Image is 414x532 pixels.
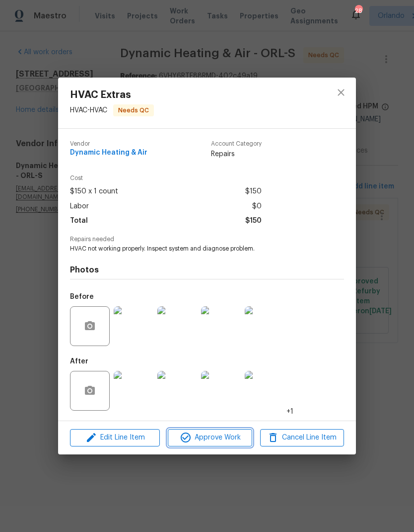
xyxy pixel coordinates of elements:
span: HVAC Extras [70,89,154,100]
span: $150 [245,184,262,199]
button: Approve Work [168,429,252,446]
span: Cancel Line Item [263,432,341,444]
button: Cancel Line Item [260,429,344,446]
span: Total [70,214,88,228]
span: $0 [252,199,262,214]
span: +1 [286,407,293,417]
span: $150 x 1 count [70,184,118,199]
span: Needs QC [114,105,153,115]
span: Vendor [70,141,147,147]
h5: Before [70,293,94,300]
span: Labor [70,199,89,214]
span: Repairs needed [70,236,344,243]
span: Cost [70,175,262,181]
button: Edit Line Item [70,429,160,446]
button: close [329,81,353,104]
span: Repairs [211,149,262,159]
span: HVAC not working properly. Inspect system and diagnose problem. [70,245,317,253]
h4: Photos [70,265,344,275]
span: Edit Line Item [73,432,157,444]
h5: After [70,358,88,365]
span: $150 [245,214,262,228]
span: Dynamic Heating & Air [70,149,147,157]
span: Approve Work [171,432,249,444]
div: 28 [355,6,362,16]
span: Account Category [211,141,262,147]
span: HVAC - HVAC [70,107,107,114]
